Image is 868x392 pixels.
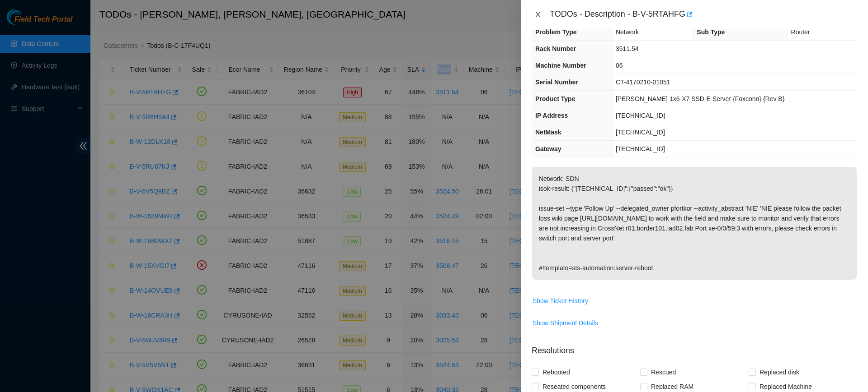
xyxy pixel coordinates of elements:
[532,10,544,19] button: Close
[697,28,725,36] span: Sub Type
[533,318,598,328] span: Show Shipment Details
[535,78,578,86] span: Serial Number
[616,62,623,69] span: 06
[616,45,639,52] span: 3511.54
[539,365,574,379] span: Rebooted
[532,316,599,330] button: Show Shipment Details
[550,7,857,22] div: TODOs - Description - B-V-5RTAHFG
[535,145,561,152] span: Gateway
[532,337,857,357] p: Resolutions
[791,28,810,36] span: Router
[532,294,589,308] button: Show Ticket History
[535,95,575,102] span: Product Type
[647,365,679,379] span: Rescued
[535,112,568,119] span: IP Address
[616,145,665,152] span: [TECHNICAL_ID]
[533,296,588,306] span: Show Ticket History
[616,129,665,136] span: [TECHNICAL_ID]
[616,95,785,102] span: [PERSON_NAME] 1x6-X7 SSD-E Server {Foxconn} {Rev B}
[535,62,586,69] span: Machine Number
[616,112,665,119] span: [TECHNICAL_ID]
[535,45,576,52] span: Rack Number
[532,167,857,280] p: Network: SDN isok-result: {"[TECHNICAL_ID]":{"passed":"ok"}} issue-set --type 'Follow Up' --deleg...
[535,28,577,36] span: Problem Type
[535,129,561,136] span: NetMask
[616,78,670,86] span: CT-4170210-01051
[756,365,803,379] span: Replaced disk
[616,28,639,36] span: Network
[534,11,542,18] span: close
